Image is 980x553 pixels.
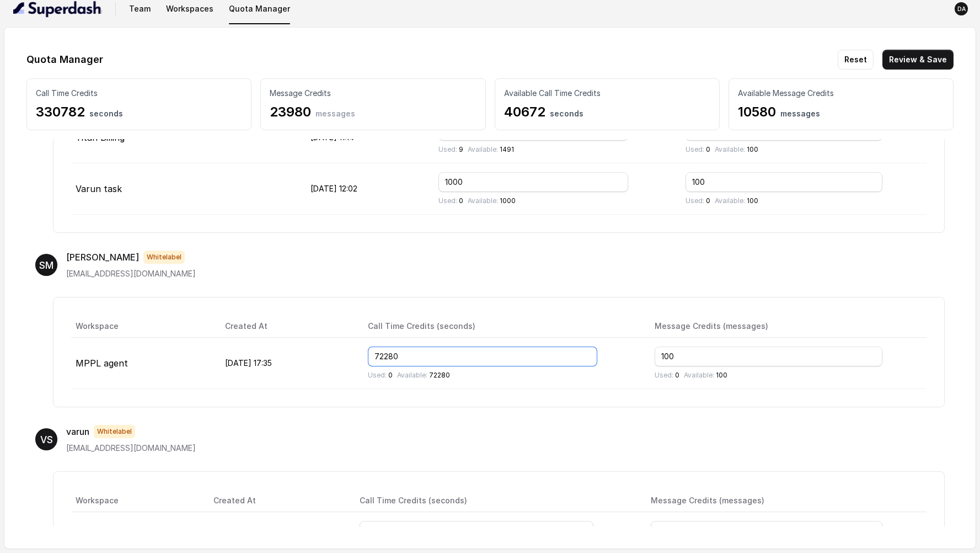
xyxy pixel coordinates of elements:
[359,315,646,338] th: Call Time Credits (seconds)
[76,357,207,370] p: MPPL agent
[468,196,516,205] p: 1000
[89,109,123,118] span: seconds
[686,145,704,153] span: Used:
[438,196,463,205] p: 0
[715,196,758,205] p: 100
[39,259,53,271] text: SM
[684,371,714,379] span: Available:
[957,6,966,13] text: DA
[504,88,710,99] p: Available Call Time Credits
[302,163,430,215] td: [DATE] 12:02
[76,182,293,195] p: Varun task
[368,371,393,380] p: 0
[397,371,427,379] span: Available:
[686,196,704,205] span: Used:
[438,145,457,153] span: Used:
[780,109,820,118] span: messages
[684,371,727,380] p: 100
[715,145,758,154] p: 100
[655,371,679,380] p: 0
[686,145,710,154] p: 0
[66,425,89,438] p: varun
[216,338,359,389] td: [DATE] 17:35
[550,109,583,118] span: seconds
[66,269,196,278] span: [EMAIL_ADDRESS][DOMAIN_NAME]
[438,196,457,205] span: Used:
[504,103,710,121] p: 40672
[468,145,498,153] span: Available:
[686,196,710,205] p: 0
[715,196,745,205] span: Available:
[71,315,216,338] th: Workspace
[66,251,139,264] p: [PERSON_NAME]
[216,315,359,338] th: Created At
[397,371,450,380] p: 72280
[655,371,673,379] span: Used:
[646,315,927,338] th: Message Credits (messages)
[738,88,944,99] p: Available Message Credits
[71,490,205,512] th: Workspace
[36,103,242,121] p: 330782
[838,50,874,70] button: Reset
[143,251,185,264] span: Whitelabel
[36,88,242,99] p: Call Time Credits
[468,196,498,205] span: Available:
[738,103,944,121] p: 10580
[368,371,387,379] span: Used:
[270,103,476,121] p: 23980
[715,145,745,153] span: Available:
[205,490,351,512] th: Created At
[882,50,954,70] button: Review & Save
[315,109,355,118] span: messages
[270,88,476,99] p: Message Credits
[351,490,641,512] th: Call Time Credits (seconds)
[40,434,53,445] text: VS
[642,490,927,512] th: Message Credits (messages)
[468,145,514,154] p: 1491
[66,443,196,453] span: [EMAIL_ADDRESS][DOMAIN_NAME]
[94,425,135,438] span: Whitelabel
[438,145,463,154] p: 9
[26,51,103,68] h1: Quota Manager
